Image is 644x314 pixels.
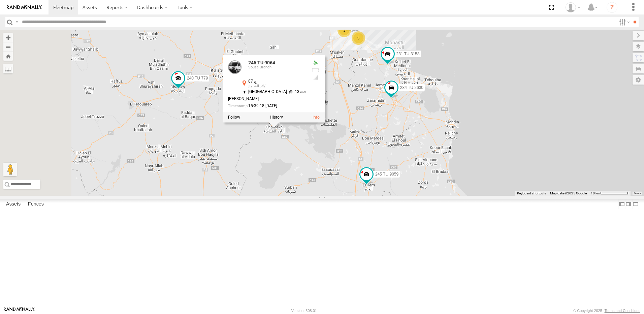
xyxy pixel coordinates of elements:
label: Realtime tracking of Asset [228,115,240,120]
label: Fences [25,199,47,209]
div: Version: 308.01 [291,309,317,313]
span: 234 TU 2630 [400,85,423,90]
div: © Copyright 2025 - [573,309,640,313]
label: Search Query [14,17,20,27]
label: Dock Summary Table to the Left [618,199,625,209]
span: 13 [287,89,306,94]
span: Map data ©2025 Google [550,191,587,195]
div: [PERSON_NAME] [228,97,306,101]
i: ? [607,2,617,13]
div: 3 [337,24,351,37]
a: 245 TU 9064 [248,60,275,65]
div: ج 87 [248,79,306,84]
button: Map Scale: 10 km per 80 pixels [589,191,631,196]
div: GSM Signal = 4 [312,75,320,80]
button: Zoom Home [3,52,13,61]
div: No battery health information received from this device. [312,67,320,73]
button: Zoom in [3,33,13,42]
div: Valid GPS Fix [312,60,320,66]
img: rand-logo.svg [7,5,42,10]
label: Search Filter Options [616,17,631,27]
label: Hide Summary Table [632,199,639,209]
span: 245 TU 9059 [375,172,398,177]
span: 240 TU 779 [187,76,208,81]
div: Nejah Benkhalifa [563,2,583,12]
span: [GEOGRAPHIC_DATA] [248,89,287,94]
div: Souse Branch [248,65,306,69]
span: 10 km [591,191,600,195]
a: Terms (opens in new tab) [634,192,641,195]
button: Drag Pegman onto the map to open Street View [3,163,17,176]
button: Zoom out [3,42,13,52]
label: Measure [3,64,13,73]
label: Dock Summary Table to the Right [625,199,632,209]
button: Keyboard shortcuts [517,191,546,196]
a: View Asset Details [228,60,241,74]
div: أولاد الشامخ [248,84,306,88]
div: Date/time of location update [228,104,306,108]
span: 231 TU 3158 [396,52,420,56]
div: 5 [352,31,365,45]
label: Assets [3,199,24,209]
a: Visit our Website [4,307,35,314]
label: View Asset History [270,115,283,120]
a: View Asset Details [313,115,320,120]
label: Map Settings [633,75,644,85]
a: Terms and Conditions [605,309,640,313]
